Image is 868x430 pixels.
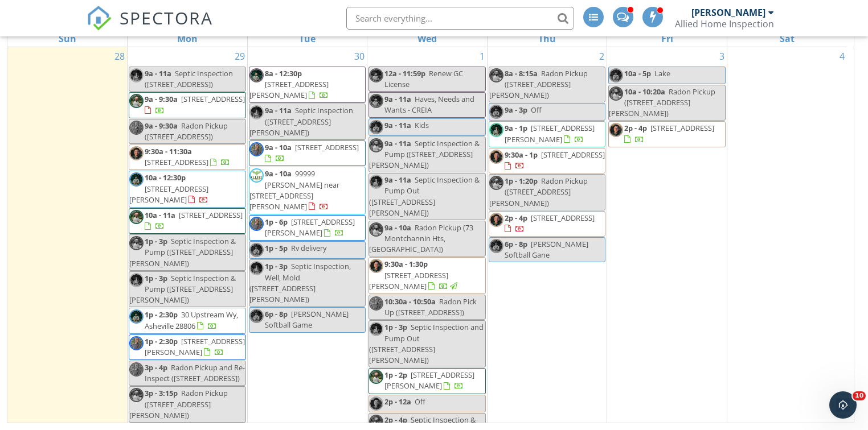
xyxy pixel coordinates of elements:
[415,120,429,130] span: Kids
[129,308,246,333] a: 1p - 2:30p 30 Upstream Wy, Asheville 28806
[249,67,366,104] a: 8a - 12:30p [STREET_ADDRESS][PERSON_NAME]
[505,239,527,249] span: 6p - 8p
[145,157,208,167] span: [STREET_ADDRESS]
[295,142,359,152] span: [STREET_ADDRESS]
[249,261,351,304] span: Septic Inspection, Well, Mold ([STREET_ADDRESS][PERSON_NAME])
[249,243,264,257] img: chuck_headshot.jpg
[120,6,213,30] span: SPECTORA
[129,336,144,350] img: img_9430.jpeg
[145,362,245,383] span: Radon Pickup and Re-Inspect ([STREET_ADDRESS])
[369,94,383,108] img: dustin_headshot.jpg
[624,123,647,133] span: 2p - 4p
[265,217,355,238] span: [STREET_ADDRESS][PERSON_NAME]
[265,243,288,253] span: 1p - 5p
[56,31,79,47] a: Sunday
[129,172,208,204] a: 10a - 12:30p [STREET_ADDRESS][PERSON_NAME]
[369,259,459,291] a: 9:30a - 1:30p [STREET_ADDRESS][PERSON_NAME]
[145,309,178,320] span: 1p - 2:30p
[249,261,264,275] img: lindsay_headshot.jpg
[265,217,288,227] span: 1p - 6p
[145,121,228,142] span: Radon Pickup ([STREET_ADDRESS])
[129,121,144,135] img: img_9430.jpeg
[384,68,425,78] span: 12a - 11:59p
[384,370,474,391] a: 1p - 2p [STREET_ADDRESS][PERSON_NAME]
[249,140,366,166] a: 9a - 10a [STREET_ADDRESS]
[369,368,486,394] a: 1p - 2p [STREET_ADDRESS][PERSON_NAME]
[369,296,383,311] img: img_9430.jpeg
[249,105,264,119] img: lindsay_headshot.jpg
[531,213,595,223] span: [STREET_ADDRESS]
[249,168,264,183] img: allied__mainlogo_2color.jpg
[837,47,847,65] a: Go to October 4, 2025
[597,47,607,65] a: Go to October 2, 2025
[531,105,542,115] span: Off
[369,322,383,336] img: lindsay_headshot.jpg
[384,396,411,407] span: 2p - 12a
[384,222,411,233] span: 9a - 10a
[369,270,448,291] span: [STREET_ADDRESS][PERSON_NAME]
[129,94,144,108] img: img_4297.jpeg
[369,222,383,237] img: img_4297.jpeg
[489,211,606,237] a: 2p - 4p [STREET_ADDRESS]
[369,322,484,365] span: Septic Inspection and Pump Out ([STREET_ADDRESS][PERSON_NAME])
[384,296,436,307] span: 10:30a - 10:50a
[505,150,538,160] span: 9:30a - 1p
[265,142,359,163] a: 9a - 10a [STREET_ADDRESS]
[145,146,192,156] span: 9:30a - 11:30a
[232,47,247,65] a: Go to September 29, 2025
[369,138,383,152] img: img_4297.jpeg
[129,388,228,420] span: Radon Pickup ([STREET_ADDRESS][PERSON_NAME])
[249,105,353,137] span: Septic Inspection ([STREET_ADDRESS][PERSON_NAME])
[659,31,675,47] a: Friday
[249,168,339,212] a: 9a - 10a 99999 [PERSON_NAME] near [STREET_ADDRESS][PERSON_NAME]
[346,7,574,30] input: Search everything...
[129,334,246,360] a: 1p - 2:30p [STREET_ADDRESS][PERSON_NAME]
[609,86,623,101] img: img_4297.jpeg
[249,79,329,100] span: [STREET_ADDRESS][PERSON_NAME]
[265,217,355,238] a: 1p - 6p [STREET_ADDRESS][PERSON_NAME]
[609,68,623,82] img: chuck_headshot.jpg
[369,68,383,82] img: dustin_headshot.jpg
[717,47,727,65] a: Go to October 3, 2025
[145,210,175,220] span: 10a - 11a
[145,172,186,183] span: 10a - 12:30p
[181,94,245,104] span: [STREET_ADDRESS]
[384,138,411,148] span: 9a - 11a
[505,176,538,186] span: 1p - 1:20p
[265,168,292,179] span: 9a - 10a
[384,322,407,332] span: 1p - 3p
[369,138,480,170] span: Septic Inspection & Pump ([STREET_ADDRESS][PERSON_NAME])
[415,31,439,47] a: Wednesday
[249,168,339,212] span: 99999 [PERSON_NAME] near [STREET_ADDRESS][PERSON_NAME]
[145,309,238,330] span: 30 Upstream Wy, Asheville 28806
[489,68,503,82] img: img_4297.jpeg
[505,239,588,260] span: [PERSON_NAME] Softball Gane
[145,362,167,373] span: 3p - 4p
[179,210,243,220] span: [STREET_ADDRESS]
[505,123,595,144] span: [STREET_ADDRESS][PERSON_NAME]
[489,176,588,208] span: Radon Pickup ([STREET_ADDRESS][PERSON_NAME])
[489,176,503,190] img: img_4297.jpeg
[145,68,171,78] span: 9a - 11a
[129,236,144,250] img: img_4297.jpeg
[145,336,245,357] span: [STREET_ADDRESS][PERSON_NAME]
[489,123,503,137] img: lindsay_headshot.jpg
[384,370,407,380] span: 1p - 2p
[624,123,714,144] a: 2p - 4p [STREET_ADDRESS]
[112,47,127,65] a: Go to September 28, 2025
[249,309,264,323] img: chuck_headshot.jpg
[87,6,112,31] img: The Best Home Inspection Software - Spectora
[129,362,144,377] img: img_9430.jpeg
[369,175,383,189] img: lindsay_headshot.jpg
[489,213,503,227] img: robertino.png
[129,184,208,205] span: [STREET_ADDRESS][PERSON_NAME]
[541,150,605,160] span: [STREET_ADDRESS]
[489,121,606,147] a: 9a - 1p [STREET_ADDRESS][PERSON_NAME]
[265,261,288,271] span: 1p - 3p
[145,146,230,167] a: 9:30a - 11:30a [STREET_ADDRESS]
[265,142,292,152] span: 9a - 10a
[384,370,474,391] span: [STREET_ADDRESS][PERSON_NAME]
[384,94,474,115] span: Haves, Needs and Wants - CREIA
[129,68,144,82] img: lindsay_headshot.jpg
[829,391,857,419] iframe: Intercom live chat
